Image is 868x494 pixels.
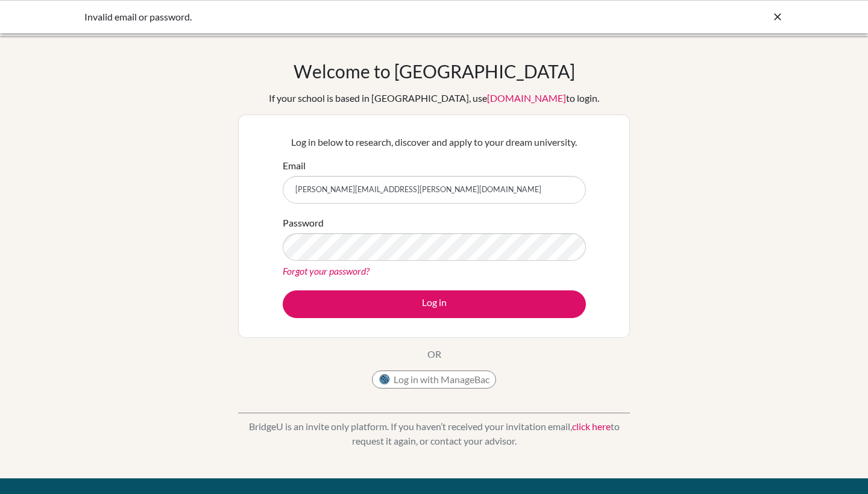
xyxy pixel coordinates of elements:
[283,290,586,318] button: Log in
[294,60,575,82] h1: Welcome to [GEOGRAPHIC_DATA]
[283,135,586,149] p: Log in below to research, discover and apply to your dream university.
[487,92,566,104] a: [DOMAIN_NAME]
[572,421,611,432] a: click here
[238,419,630,448] p: BridgeU is an invite only platform. If you haven’t received your invitation email, to request it ...
[283,158,306,173] label: Email
[283,265,370,277] a: Forgot your password?
[84,10,603,24] div: Invalid email or password.
[372,370,496,389] button: Log in with ManageBac
[283,216,324,230] label: Password
[269,91,599,105] div: If your school is based in [GEOGRAPHIC_DATA], use to login.
[427,347,441,361] p: OR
